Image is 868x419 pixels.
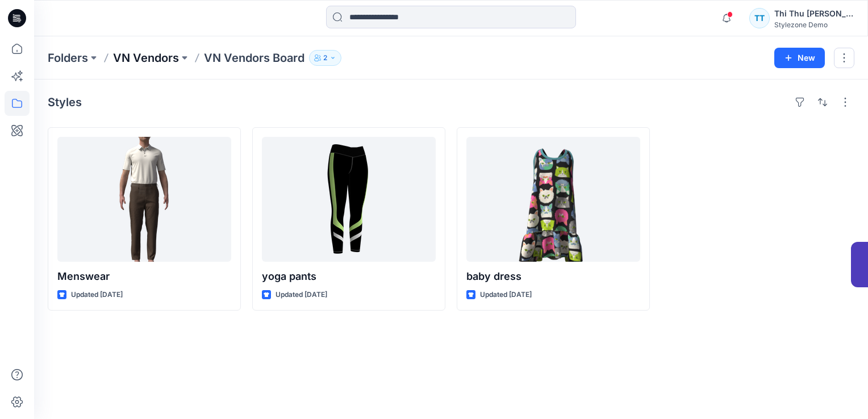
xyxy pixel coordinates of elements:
[774,20,854,29] div: Stylezone Demo
[57,137,231,262] a: Menswear
[276,289,327,301] p: Updated [DATE]
[48,95,82,109] h4: Styles
[262,269,436,284] p: yoga pants
[48,50,88,66] a: Folders
[466,137,640,262] a: baby dress
[749,8,770,28] div: TT
[262,137,436,262] a: yoga pants
[480,289,532,301] p: Updated [DATE]
[323,52,327,64] p: 2
[774,48,825,68] button: New
[309,50,341,66] button: 2
[71,289,123,301] p: Updated [DATE]
[113,50,179,66] a: VN Vendors
[57,269,231,284] p: Menswear
[466,269,640,284] p: baby dress
[774,7,854,20] div: Thi Thu [PERSON_NAME]
[204,50,304,66] p: VN Vendors Board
